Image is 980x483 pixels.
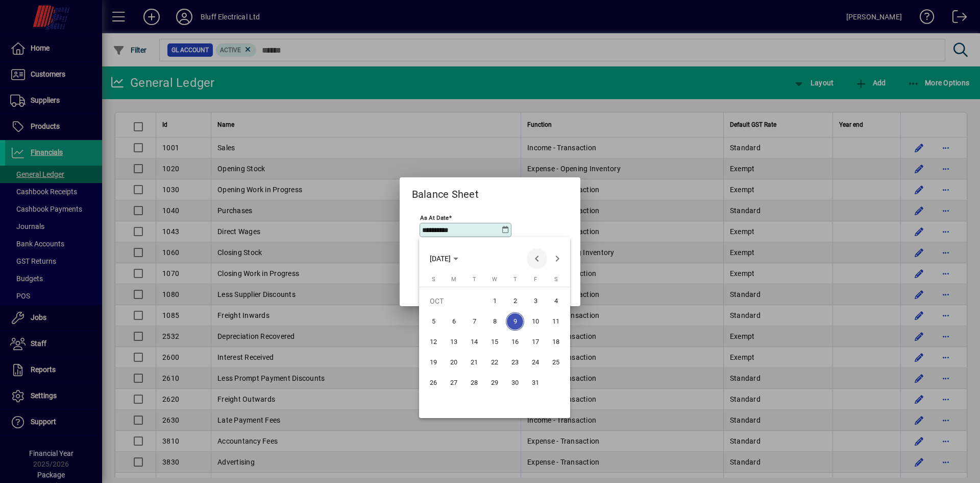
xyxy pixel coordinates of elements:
[506,374,524,392] span: 30
[525,373,546,393] button: Fri Oct 31 2025
[423,291,484,311] td: OCT
[445,333,463,351] span: 13
[547,353,565,372] span: 25
[506,292,524,310] span: 2
[423,311,444,332] button: Sun Oct 05 2025
[513,276,517,283] span: T
[444,352,464,373] button: Mon Oct 20 2025
[430,255,451,263] span: [DATE]
[547,333,565,351] span: 18
[526,292,545,310] span: 3
[526,374,545,392] span: 31
[554,276,558,283] span: S
[485,374,504,392] span: 29
[465,374,483,392] span: 28
[432,276,435,283] span: S
[485,353,504,372] span: 22
[485,333,504,351] span: 15
[505,373,525,393] button: Thu Oct 30 2025
[423,373,444,393] button: Sun Oct 26 2025
[464,373,484,393] button: Tue Oct 28 2025
[465,333,483,351] span: 14
[505,332,525,352] button: Thu Oct 16 2025
[505,352,525,373] button: Thu Oct 23 2025
[444,373,464,393] button: Mon Oct 27 2025
[505,291,525,311] button: Thu Oct 02 2025
[484,332,505,352] button: Wed Oct 15 2025
[506,353,524,372] span: 23
[464,332,484,352] button: Tue Oct 14 2025
[464,311,484,332] button: Tue Oct 07 2025
[485,312,504,331] span: 8
[546,332,566,352] button: Sat Oct 18 2025
[547,248,568,269] button: Next month
[473,276,476,283] span: T
[525,332,546,352] button: Fri Oct 17 2025
[484,311,505,332] button: Wed Oct 08 2025
[424,374,443,392] span: 26
[505,311,525,332] button: Thu Oct 09 2025
[525,352,546,373] button: Fri Oct 24 2025
[527,248,547,269] button: Previous month
[424,353,443,372] span: 19
[484,373,505,393] button: Wed Oct 29 2025
[445,353,463,372] span: 20
[526,333,545,351] span: 17
[546,352,566,373] button: Sat Oct 25 2025
[506,333,524,351] span: 16
[526,353,545,372] span: 24
[424,333,443,351] span: 12
[485,292,504,310] span: 1
[465,353,483,372] span: 21
[547,312,565,331] span: 11
[547,292,565,310] span: 4
[423,332,444,352] button: Sun Oct 12 2025
[451,276,456,283] span: M
[492,276,497,283] span: W
[445,312,463,331] span: 6
[484,352,505,373] button: Wed Oct 22 2025
[444,311,464,332] button: Mon Oct 06 2025
[424,312,443,331] span: 5
[506,312,524,331] span: 9
[445,374,463,392] span: 27
[525,291,546,311] button: Fri Oct 03 2025
[484,291,505,311] button: Wed Oct 01 2025
[534,276,537,283] span: F
[423,352,444,373] button: Sun Oct 19 2025
[465,312,483,331] span: 7
[426,249,462,268] button: Choose month and year
[444,332,464,352] button: Mon Oct 13 2025
[464,352,484,373] button: Tue Oct 21 2025
[546,311,566,332] button: Sat Oct 11 2025
[546,291,566,311] button: Sat Oct 04 2025
[526,312,545,331] span: 10
[525,311,546,332] button: Fri Oct 10 2025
